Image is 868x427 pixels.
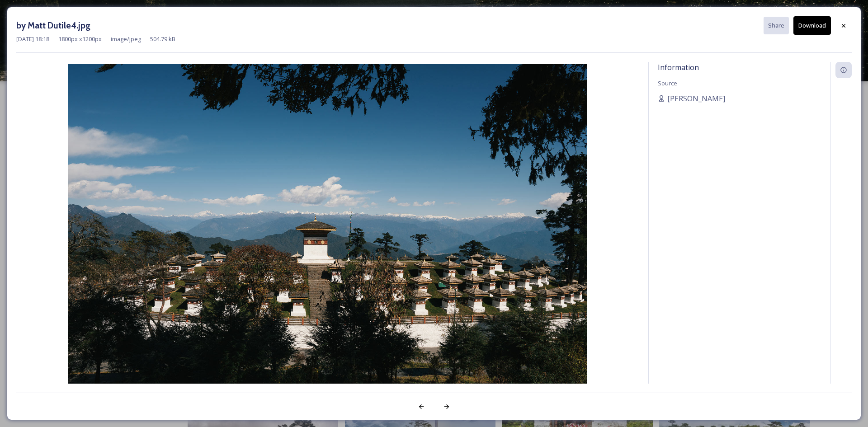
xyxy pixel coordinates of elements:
[667,93,725,104] span: [PERSON_NAME]
[16,64,639,410] img: by%20Matt%20Dutile4.jpg
[793,16,831,35] button: Download
[764,17,789,34] button: Share
[658,79,677,87] span: Source
[16,19,90,32] h3: by Matt Dutile4.jpg
[658,62,699,72] span: Information
[16,35,49,43] span: [DATE] 18:18
[58,35,102,43] span: 1800 px x 1200 px
[150,35,175,43] span: 504.79 kB
[111,35,141,43] span: image/jpeg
